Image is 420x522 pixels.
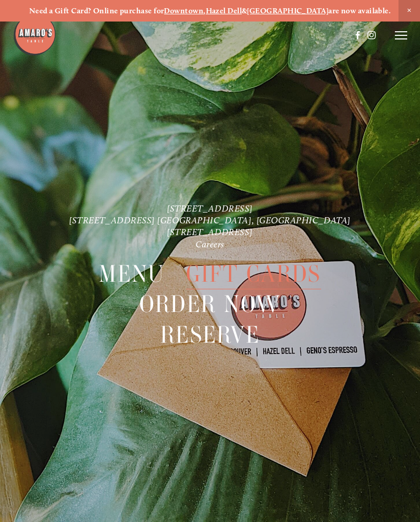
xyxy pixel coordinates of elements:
[139,289,281,319] a: Order Now
[160,320,260,350] span: Reserve
[69,215,351,225] a: [STREET_ADDRESS] [GEOGRAPHIC_DATA], [GEOGRAPHIC_DATA]
[247,6,328,15] a: [GEOGRAPHIC_DATA]
[203,6,205,15] strong: ,
[167,226,253,237] a: [STREET_ADDRESS]
[99,258,164,288] a: Menu
[242,6,247,15] strong: &
[99,258,164,289] span: Menu
[164,6,203,15] a: Downtown
[328,6,391,15] strong: are now available.
[186,258,321,288] a: Gift Cards
[186,258,321,289] span: Gift Cards
[160,320,260,350] a: Reserve
[196,238,224,249] a: Careers
[29,6,164,15] strong: Need a Gift Card? Online purchase for
[167,202,253,213] a: [STREET_ADDRESS]
[139,289,281,320] span: Order Now
[13,13,56,56] img: Amaro's Table
[206,6,242,15] a: Hazel Dell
